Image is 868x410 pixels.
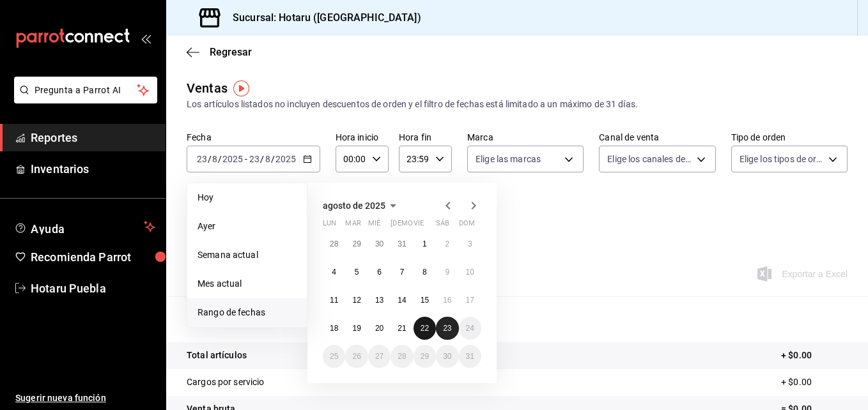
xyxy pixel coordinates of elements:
abbr: 19 de agosto de 2025 [352,324,360,333]
p: Cargos por servicio [187,376,265,389]
button: 29 de agosto de 2025 [414,345,436,368]
button: 6 de agosto de 2025 [368,261,391,284]
span: Recomienda Parrot [31,248,155,266]
button: 19 de agosto de 2025 [345,317,368,340]
span: Ayer [198,220,297,233]
label: Hora inicio [336,133,389,142]
button: 13 de agosto de 2025 [368,289,391,312]
abbr: jueves [391,219,466,232]
label: Canal de venta [599,133,715,142]
button: 7 de agosto de 2025 [391,261,413,284]
span: Inventarios [31,160,155,178]
abbr: 12 de agosto de 2025 [352,296,360,305]
button: Regresar [187,46,252,58]
abbr: 28 de julio de 2025 [330,239,338,248]
button: 18 de agosto de 2025 [323,317,345,340]
abbr: 30 de agosto de 2025 [443,352,451,361]
div: Ventas [187,79,228,98]
abbr: 21 de agosto de 2025 [398,324,406,333]
abbr: 27 de agosto de 2025 [375,352,384,361]
button: 10 de agosto de 2025 [459,261,481,284]
label: Fecha [187,133,320,142]
abbr: 23 de agosto de 2025 [443,324,451,333]
input: -- [265,154,271,164]
abbr: lunes [323,219,336,232]
label: Tipo de orden [731,133,848,142]
button: 31 de agosto de 2025 [459,345,481,368]
span: / [208,154,212,164]
button: 25 de agosto de 2025 [323,345,345,368]
button: open_drawer_menu [141,33,151,43]
button: 23 de agosto de 2025 [436,317,458,340]
button: 4 de agosto de 2025 [323,261,345,284]
button: agosto de 2025 [323,198,401,213]
abbr: 6 de agosto de 2025 [377,268,382,277]
button: 22 de agosto de 2025 [414,317,436,340]
span: Reportes [31,129,155,146]
input: -- [196,154,208,164]
p: + $0.00 [781,349,848,362]
span: / [218,154,222,164]
abbr: 14 de agosto de 2025 [398,296,406,305]
span: - [245,154,247,164]
span: Pregunta a Parrot AI [35,84,137,97]
span: Regresar [210,46,252,58]
span: Sugerir nueva función [15,391,155,405]
input: -- [249,154,260,164]
input: -- [212,154,218,164]
span: Semana actual [198,248,297,262]
abbr: 13 de agosto de 2025 [375,296,384,305]
button: 29 de julio de 2025 [345,232,368,255]
p: + $0.00 [781,376,848,389]
abbr: 17 de agosto de 2025 [466,296,474,305]
abbr: 4 de agosto de 2025 [332,268,336,277]
button: 20 de agosto de 2025 [368,317,391,340]
abbr: 16 de agosto de 2025 [443,296,451,305]
abbr: domingo [459,219,475,232]
abbr: 2 de agosto de 2025 [445,239,449,248]
abbr: 28 de agosto de 2025 [398,352,406,361]
abbr: 29 de julio de 2025 [352,239,360,248]
button: 2 de agosto de 2025 [436,232,458,255]
button: Pregunta a Parrot AI [14,77,157,103]
label: Marca [467,133,584,142]
img: Tooltip marker [233,80,249,96]
span: / [260,154,264,164]
abbr: 5 de agosto de 2025 [355,268,359,277]
button: 12 de agosto de 2025 [345,289,368,312]
button: 30 de agosto de 2025 [436,345,458,368]
abbr: 31 de agosto de 2025 [466,352,474,361]
button: 14 de agosto de 2025 [391,289,413,312]
abbr: 26 de agosto de 2025 [352,352,360,361]
span: / [271,154,275,164]
abbr: 8 de agosto de 2025 [422,268,427,277]
button: 9 de agosto de 2025 [436,261,458,284]
input: ---- [222,154,244,164]
button: 17 de agosto de 2025 [459,289,481,312]
abbr: miércoles [368,219,380,232]
span: Elige las marcas [476,153,541,165]
abbr: 30 de julio de 2025 [375,239,384,248]
h3: Sucursal: Hotaru ([GEOGRAPHIC_DATA]) [222,10,421,26]
button: 5 de agosto de 2025 [345,261,368,284]
button: 1 de agosto de 2025 [414,232,436,255]
label: Hora fin [399,133,452,142]
abbr: 20 de agosto de 2025 [375,324,384,333]
span: agosto de 2025 [323,201,385,211]
abbr: 25 de agosto de 2025 [330,352,338,361]
button: 26 de agosto de 2025 [345,345,368,368]
abbr: 29 de agosto de 2025 [421,352,429,361]
abbr: viernes [414,219,424,232]
abbr: 22 de agosto de 2025 [421,324,429,333]
button: 11 de agosto de 2025 [323,289,345,312]
abbr: 15 de agosto de 2025 [421,296,429,305]
input: ---- [275,154,297,164]
button: 28 de julio de 2025 [323,232,345,255]
abbr: 7 de agosto de 2025 [400,268,405,277]
button: 16 de agosto de 2025 [436,289,458,312]
button: 28 de agosto de 2025 [391,345,413,368]
span: Hotaru Puebla [31,280,155,297]
span: Elige los tipos de orden [740,153,824,165]
button: 24 de agosto de 2025 [459,317,481,340]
